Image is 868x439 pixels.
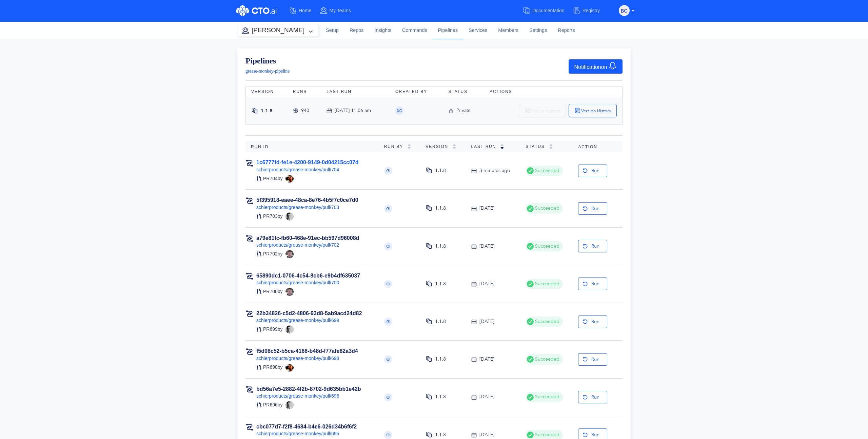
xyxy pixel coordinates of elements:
[285,363,294,371] img: bgaynor78
[246,87,288,97] th: Version
[583,8,600,13] span: Registry
[256,318,339,323] a: schierproducts/grease-monkey/pull/699
[256,242,339,248] a: schierproducts/grease-monkey/pull/702
[344,21,369,40] a: Repos
[479,280,494,288] div: [DATE]
[448,108,454,114] img: private-icon.svg
[261,108,273,114] span: 1.1.8
[435,356,446,363] div: 1.1.8
[435,167,446,174] div: 1.1.8
[621,5,628,16] span: BG
[256,235,359,241] a: a79e81fc-fb60-468e-91ec-bb597d96008d
[534,280,559,288] span: Succeeded
[256,348,358,354] a: f5d08c52-b5ca-4168-b48d-f77afe82a3d4
[549,144,553,149] img: sorting-empty.svg
[386,282,390,286] span: GI
[256,310,362,316] a: 22b34826-c5d2-4806-93d8-5ab9acd24d82
[285,212,294,221] img: dniccum
[397,109,402,113] span: SC
[386,357,390,361] span: GI
[573,141,623,152] th: Action
[386,169,390,173] span: GI
[256,273,360,279] a: 65890dc1-0706-4c54-8cb6-e9b4df635037
[285,288,294,296] img: mattsplat
[435,431,446,439] div: 1.1.8
[256,159,359,165] a: 1c6777fd-fe1e-4200-9149-0d04215cc07d
[285,325,294,333] img: dniccum
[329,8,351,13] span: My Teams
[479,431,494,439] div: [DATE]
[435,318,446,325] div: 1.1.8
[573,4,608,17] a: Registry
[578,391,607,403] button: Run
[578,316,607,328] button: Run
[574,107,581,114] img: version-history.svg
[534,318,559,325] span: Succeeded
[578,202,607,215] button: Run
[463,21,493,40] a: Services
[256,386,361,392] a: bd56a7e5-2882-4f2b-8702-9d635bb1e42b
[534,205,559,212] span: Succeeded
[526,144,549,149] span: Status
[245,141,379,152] th: Run ID
[320,21,344,40] a: Setup
[384,144,407,149] span: Run By
[534,356,559,363] span: Succeeded
[484,87,622,97] th: Actions
[452,144,456,149] img: sorting-empty.svg
[299,8,311,13] span: Home
[390,87,443,97] th: Created By
[534,431,559,439] span: Succeeded
[256,167,339,172] a: schierproducts/grease-monkey/pull/704
[578,240,607,252] button: Run
[522,4,572,17] a: Documentation
[386,244,390,248] span: GI
[435,280,446,288] div: 1.1.8
[321,87,390,97] th: Last Run
[443,87,484,97] th: Status
[256,431,339,436] a: schierproducts/grease-monkey/pull/695
[386,207,390,211] span: GI
[397,21,433,40] a: Commands
[256,356,339,361] a: schierproducts/grease-monkey/pull/698
[256,205,339,210] a: schierproducts/grease-monkey/pull/703
[289,4,319,17] a: Home
[569,104,617,117] button: Version History
[285,401,294,409] img: dniccum
[263,288,283,295] span: PR 700 by
[256,393,339,399] a: schierproducts/grease-monkey/pull/696
[263,213,283,220] span: PR 703 by
[263,326,283,332] span: PR 699 by
[534,393,559,401] span: Succeeded
[479,393,494,401] div: [DATE]
[479,243,494,250] div: [DATE]
[263,402,283,408] span: PR 696 by
[532,8,564,13] span: Documentation
[245,57,290,65] a: Pipelines
[263,175,283,182] span: PR 704 by
[319,4,359,17] a: My Teams
[578,278,607,290] button: Run
[435,393,446,401] div: 1.1.8
[435,243,446,250] div: 1.1.8
[471,144,500,149] span: Last Run
[578,353,607,366] button: Run
[285,174,294,183] img: bgaynor78
[236,5,277,16] img: CTO.ai Logo
[426,144,452,149] span: Version
[335,107,371,114] div: [DATE] 11:06 am
[569,59,623,74] button: Notificationon
[288,87,321,97] th: Runs
[493,21,524,40] a: Members
[534,243,559,250] span: Succeeded
[552,21,580,40] a: Reports
[619,5,630,16] button: BG
[245,69,290,74] span: grease-monkey-pipeline
[479,318,494,325] div: [DATE]
[479,205,494,212] div: [DATE]
[407,144,411,149] img: sorting-empty.svg
[285,250,294,258] img: mattsplat
[433,21,463,39] a: Pipelines
[456,107,471,114] div: Private
[386,320,390,324] span: GI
